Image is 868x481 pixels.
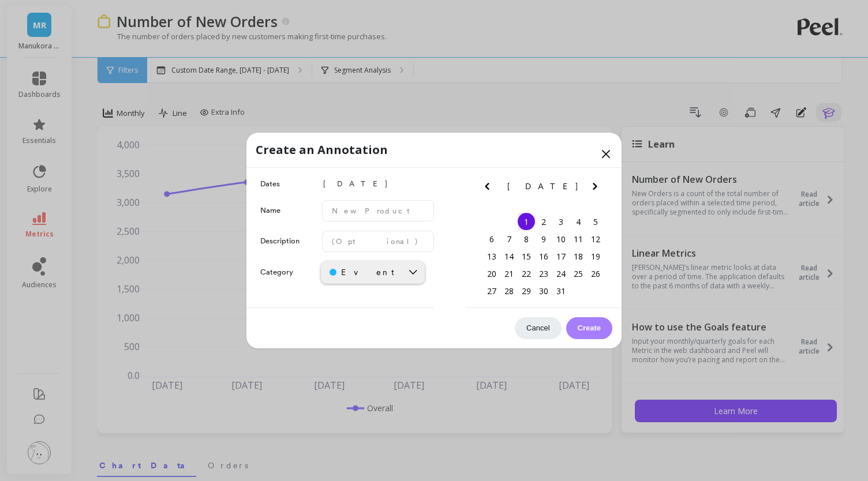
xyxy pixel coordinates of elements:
p: Create an Annotation [256,142,388,158]
div: Choose Monday, July 21st, 2025 [500,265,518,283]
div: Choose Wednesday, July 30th, 2025 [535,283,552,300]
input: New Product Launched [322,200,434,221]
label: Category [260,266,321,278]
div: Choose Thursday, July 31st, 2025 [552,283,570,300]
div: Choose Tuesday, July 15th, 2025 [518,248,535,265]
div: Choose Saturday, July 19th, 2025 [587,248,604,265]
div: month 2025-07 [483,213,604,300]
div: Choose Thursday, July 3rd, 2025 [552,213,570,231]
div: Choose Wednesday, July 23rd, 2025 [535,265,552,283]
div: Choose Thursday, July 17th, 2025 [552,248,570,265]
div: Choose Tuesday, July 8th, 2025 [518,231,535,248]
button: Create [566,317,612,339]
div: Choose Sunday, July 27th, 2025 [483,283,500,300]
span: [DATE] [322,177,434,191]
input: (Optional) [322,231,434,252]
div: Choose Thursday, July 24th, 2025 [552,265,570,283]
div: Choose Wednesday, July 2nd, 2025 [535,213,552,231]
label: Name [260,205,316,216]
div: Choose Tuesday, July 29th, 2025 [518,283,535,300]
div: Choose Tuesday, July 1st, 2025 [518,213,535,231]
div: Choose Friday, July 25th, 2025 [570,265,587,283]
div: Choose Friday, July 11th, 2025 [570,231,587,248]
div: Event [330,267,394,278]
span: [DATE] [507,182,579,191]
div: Choose Sunday, July 20th, 2025 [483,265,500,283]
label: Description [260,235,316,247]
div: Choose Monday, July 7th, 2025 [500,231,518,248]
div: Choose Thursday, July 10th, 2025 [552,231,570,248]
div: Choose Saturday, July 5th, 2025 [587,213,604,231]
button: Previous Month [480,179,499,198]
div: Choose Sunday, July 13th, 2025 [483,248,500,265]
div: Choose Sunday, July 6th, 2025 [483,231,500,248]
div: Choose Tuesday, July 22nd, 2025 [518,265,535,283]
div: Choose Friday, July 18th, 2025 [570,248,587,265]
div: Choose Monday, July 14th, 2025 [500,248,518,265]
div: Choose Friday, July 4th, 2025 [570,213,587,231]
div: Choose Wednesday, July 9th, 2025 [535,231,552,248]
button: Next Month [588,179,607,198]
div: Choose Saturday, July 12th, 2025 [587,231,604,248]
div: Choose Saturday, July 26th, 2025 [587,265,604,283]
button: Cancel [515,317,561,339]
label: Dates [260,178,316,190]
div: Choose Monday, July 28th, 2025 [500,283,518,300]
div: Choose Wednesday, July 16th, 2025 [535,248,552,265]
